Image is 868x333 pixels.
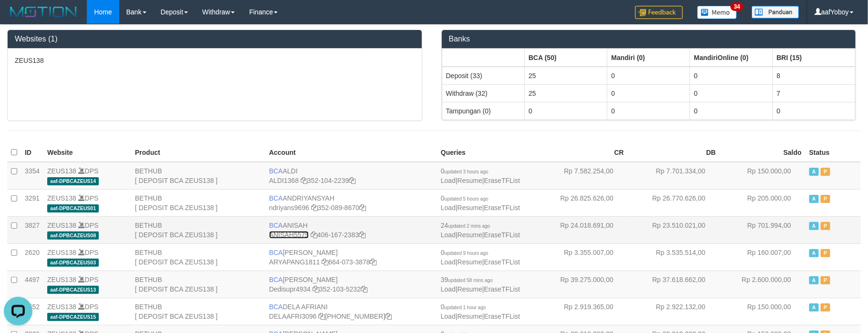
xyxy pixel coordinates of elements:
td: Rp 150.000,00 [720,162,805,190]
span: updated 9 hours ago [445,251,489,256]
a: Copy 3521042239 to clipboard [349,177,356,184]
th: Group: activate to sort column ascending [607,49,690,67]
a: Copy ALDI1368 to clipboard [301,177,307,184]
span: aaf-DPBCAZEUS08 [47,232,99,240]
a: EraseTFList [484,258,520,266]
td: 0 [690,84,773,102]
span: BCA [269,276,283,283]
a: ZEUS138 [47,222,76,229]
span: 0 [441,167,489,175]
a: Resume [458,177,482,184]
td: 25 [524,67,607,85]
td: Rp 2.600.000,00 [720,271,805,298]
td: 3291 [21,189,43,216]
span: Paused [821,168,830,176]
span: aaf-DPBCAZEUS01 [47,204,99,212]
span: Active [809,276,819,284]
td: Withdraw (32) [442,84,524,102]
td: 0 [607,67,690,85]
a: ZEUS138 [47,276,76,283]
td: 7 [773,84,855,102]
td: DPS [43,243,131,271]
td: 3354 [21,162,43,190]
span: updated 2 mins ago [448,223,490,229]
a: Copy DELAAFRI3096 to clipboard [318,313,325,320]
a: EraseTFList [484,313,520,320]
span: BCA [269,194,283,202]
span: | | [441,167,520,184]
span: | | [441,249,520,266]
a: ANISAH5575 [269,231,309,239]
a: Copy 3520898670 to clipboard [359,204,366,212]
td: Tampungan (0) [442,102,524,120]
th: Website [43,143,131,162]
a: Copy Dedisupr4934 to clipboard [313,285,319,293]
a: DELAAFRI3096 [269,313,317,320]
a: ZEUS138 [47,194,76,202]
a: Copy 3521035232 to clipboard [361,285,367,293]
td: Rp 3.535.514,00 [628,243,720,271]
span: | | [441,276,520,293]
td: 0 [690,67,773,85]
td: [PERSON_NAME] 664-073-3878 [265,243,437,271]
td: 2620 [21,243,43,271]
span: aaf-DPBCAZEUS13 [47,286,99,294]
td: BETHUB [ DEPOSIT BCA ZEUS138 ] [131,189,265,216]
span: Active [809,222,819,230]
td: Rp 24.018.691,00 [536,216,628,243]
td: Rp 2.919.365,00 [536,298,628,325]
td: Rp 26.825.626,00 [536,189,628,216]
span: Active [809,168,819,176]
th: Status [805,143,861,162]
td: BETHUB [ DEPOSIT BCA ZEUS138 ] [131,298,265,325]
td: ANDRIYANSYAH 352-089-8670 [265,189,437,216]
a: Resume [458,313,482,320]
span: | | [441,303,520,320]
span: | | [441,222,520,239]
span: Active [809,195,819,203]
span: 0 [441,249,489,256]
td: Rp 7.701.334,00 [628,162,720,190]
th: Group: activate to sort column ascending [442,49,524,67]
h3: Websites (1) [15,35,415,43]
img: panduan.png [752,6,799,19]
a: ZEUS138 [47,303,76,311]
a: Load [441,204,456,212]
td: Rp 150.000,00 [720,298,805,325]
a: Load [441,285,456,293]
span: Paused [821,249,830,257]
td: 0 [607,84,690,102]
td: ANISAH 406-167-2383 [265,216,437,243]
a: Resume [458,204,482,212]
td: DPS [43,216,131,243]
p: ZEUS138 [15,56,415,65]
span: updated 1 hour ago [445,305,486,310]
a: ndriyans9696 [269,204,309,212]
td: Rp 39.275.000,00 [536,271,628,298]
th: Group: activate to sort column ascending [690,49,773,67]
a: ZEUS138 [47,167,76,175]
a: Copy 6640733878 to clipboard [370,258,377,266]
a: EraseTFList [484,285,520,293]
a: EraseTFList [484,231,520,239]
span: BCA [269,167,283,175]
span: Active [809,249,819,257]
a: EraseTFList [484,177,520,184]
span: 0 [441,194,489,202]
a: Resume [458,258,482,266]
a: Load [441,177,456,184]
span: aaf-DPBCAZEUS15 [47,313,99,321]
span: updated 5 hours ago [445,196,489,202]
td: [PERSON_NAME] 352-103-5232 [265,271,437,298]
th: Group: activate to sort column ascending [773,49,855,67]
span: 34 [731,2,743,11]
td: 0 [607,102,690,120]
td: 8 [773,67,855,85]
td: 0 [524,102,607,120]
span: Paused [821,276,830,284]
a: Resume [458,231,482,239]
td: BETHUB [ DEPOSIT BCA ZEUS138 ] [131,271,265,298]
td: ALDI 352-104-2239 [265,162,437,190]
th: ID [21,143,43,162]
a: Copy ANISAH5575 to clipboard [311,231,317,239]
